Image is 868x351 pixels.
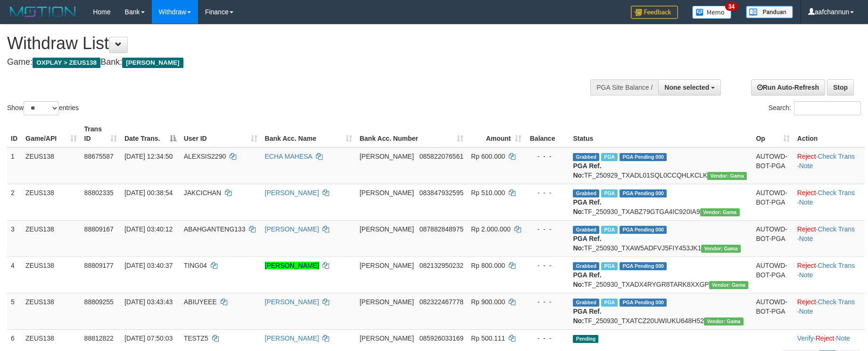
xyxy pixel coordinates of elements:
img: MOTION_logo.png [7,5,79,19]
th: Amount: activate to sort column ascending [467,120,525,147]
span: Copy 087882848975 to clipboard [420,225,463,233]
span: Grabbed [573,262,599,270]
span: Marked by aaftanly [601,262,618,270]
span: OXPLAY > ZEUS138 [33,58,100,68]
span: ALEXSIS2290 [184,153,226,160]
td: · · [794,257,865,293]
a: Note [799,162,813,170]
span: Copy 082322467778 to clipboard [420,298,463,306]
td: 5 [7,293,22,329]
span: PGA Pending [620,189,667,197]
a: [PERSON_NAME] [265,225,319,233]
span: Grabbed [573,153,599,161]
td: 6 [7,329,22,347]
span: PGA Pending [620,226,667,234]
span: Grabbed [573,226,599,234]
a: Check Trans [818,153,855,160]
td: ZEUS138 [22,293,81,329]
b: PGA Ref. No: [573,235,601,252]
a: Run Auto-Refresh [751,79,825,95]
span: None selected [664,84,709,91]
div: - - - [529,152,566,161]
span: [PERSON_NAME] [360,189,414,197]
th: Bank Acc. Number: activate to sort column ascending [356,120,467,147]
span: [DATE] 03:40:37 [124,262,173,269]
span: Copy 083847932595 to clipboard [420,189,463,197]
th: Trans ID: activate to sort column ascending [81,120,121,147]
span: Vendor URL: https://trx31.1velocity.biz [701,245,741,253]
span: Grabbed [573,299,599,307]
span: 88802335 [84,189,114,197]
span: 88809255 [84,298,114,306]
select: Showentries [24,101,59,115]
span: [PERSON_NAME] [360,298,414,306]
b: PGA Ref. No: [573,162,601,179]
span: Marked by aaftanly [601,226,618,234]
td: · · [794,329,865,347]
span: Marked by aaftanly [601,299,618,307]
label: Show entries [7,101,79,115]
a: Verify [797,334,814,342]
span: [DATE] 03:40:12 [124,225,173,233]
span: [PERSON_NAME] [122,58,183,68]
span: Copy 082132950232 to clipboard [420,262,463,269]
th: ID [7,120,22,147]
span: 34 [725,2,738,11]
a: [PERSON_NAME] [265,189,319,197]
a: Note [836,334,850,342]
h4: Game: Bank: [7,58,569,67]
div: - - - [529,334,566,343]
span: Rp 800.000 [471,262,505,269]
span: 88809167 [84,225,114,233]
div: - - - [529,261,566,270]
td: 1 [7,147,22,184]
td: AUTOWD-BOT-PGA [752,257,793,293]
td: 2 [7,184,22,220]
a: Reject [797,189,816,197]
a: Check Trans [818,298,855,306]
span: [DATE] 12:34:50 [124,153,173,160]
span: [PERSON_NAME] [360,153,414,160]
a: Reject [797,225,816,233]
td: ZEUS138 [22,184,81,220]
span: 88809177 [84,262,114,269]
h1: Withdraw List [7,34,569,53]
span: Marked by aafsreyleap [601,189,618,197]
span: Vendor URL: https://trx31.1velocity.biz [707,172,747,180]
a: [PERSON_NAME] [265,262,319,269]
a: Reject [797,298,816,306]
span: Rp 900.000 [471,298,505,306]
button: None selected [658,79,721,95]
img: panduan.png [746,6,793,18]
th: User ID: activate to sort column ascending [180,120,261,147]
a: Reject [797,153,816,160]
td: ZEUS138 [22,257,81,293]
th: Status [569,120,752,147]
span: [PERSON_NAME] [360,262,414,269]
label: Search: [769,101,861,115]
div: - - - [529,188,566,197]
th: Date Trans.: activate to sort column descending [121,120,180,147]
a: [PERSON_NAME] [265,334,319,342]
a: [PERSON_NAME] [265,298,319,306]
a: Reject [797,262,816,269]
span: PGA Pending [620,262,667,270]
th: Op: activate to sort column ascending [752,120,793,147]
td: TF_250930_TXATCZ20UWIUKU648H52 [569,293,752,329]
a: Check Trans [818,262,855,269]
span: Copy 085926033169 to clipboard [420,334,463,342]
td: AUTOWD-BOT-PGA [752,293,793,329]
span: Vendor URL: https://trx31.1velocity.biz [709,281,749,289]
b: PGA Ref. No: [573,271,601,288]
b: PGA Ref. No: [573,198,601,215]
td: TF_250929_TXADL01SQL0CCQHLKCLK [569,147,752,184]
td: 4 [7,257,22,293]
td: · · [794,147,865,184]
b: PGA Ref. No: [573,308,601,325]
span: 88812822 [84,334,114,342]
span: PGA Pending [620,153,667,161]
img: Feedback.jpg [631,6,678,19]
td: · · [794,293,865,329]
div: - - - [529,297,566,307]
input: Search: [794,101,861,115]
